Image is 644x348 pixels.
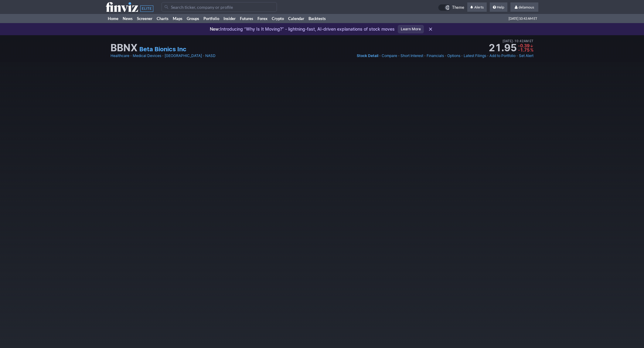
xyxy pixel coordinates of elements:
a: Compare [382,53,397,59]
a: Groups [185,14,201,23]
span: • [461,53,463,59]
span: • [516,53,518,59]
a: Forex [255,14,270,23]
span: • [162,53,164,59]
a: Insider [221,14,238,23]
a: Crypto [270,14,286,23]
input: Search [162,2,277,12]
a: Help [490,2,507,12]
span: • [203,53,205,59]
span: -1.75 [518,47,530,52]
strong: 21.95 [489,43,517,53]
a: delamous [510,2,538,12]
a: Healthcare [111,53,129,59]
span: • [130,53,132,59]
a: Short Interest [400,53,423,59]
a: Alerts [467,2,487,12]
a: Stock Detail [357,53,378,59]
span: -0.39 [518,43,530,48]
a: [GEOGRAPHIC_DATA] [165,53,202,59]
span: Stock Detail [357,53,378,58]
a: Financials [427,53,444,59]
span: • [379,53,381,59]
span: Latest Filings [464,53,486,58]
a: Latest Filings [464,53,486,59]
a: Backtests [306,14,328,23]
a: Maps [171,14,185,23]
a: Futures [238,14,255,23]
span: [DATE] 10:42AM ET [503,38,533,44]
a: Learn More [398,25,424,33]
span: • [513,38,514,44]
a: Beta Bionics Inc [139,45,186,53]
span: • [487,53,489,59]
span: [DATE] 10:43 AM ET [509,14,537,23]
h1: BBNX [111,43,138,53]
a: Home [106,14,121,23]
a: NASD [205,53,216,59]
span: New: [210,26,220,32]
span: delamous [519,5,534,9]
span: • [424,53,426,59]
a: News [121,14,135,23]
a: Screener [135,14,155,23]
a: Add to Portfolio [489,53,516,59]
span: Theme [452,4,464,11]
a: Options [447,53,460,59]
span: • [445,53,447,59]
a: Calendar [286,14,306,23]
a: Theme [438,4,464,11]
p: Introducing “Why Is It Moving?” - lightning-fast, AI-driven explanations of stock moves [210,26,395,32]
span: • [398,53,400,59]
a: Medical Devices [133,53,161,59]
a: Portfolio [201,14,221,23]
a: Set Alert [519,53,533,59]
span: % [530,47,533,52]
a: Charts [155,14,171,23]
